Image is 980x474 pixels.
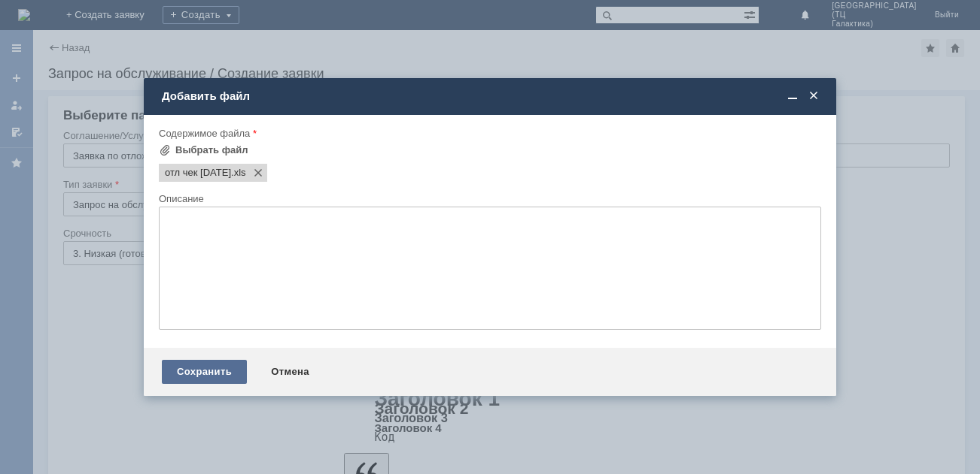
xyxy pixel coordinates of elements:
[159,194,818,204] div: Описание
[6,6,220,18] div: удалите пожалуйста отложенный чек
[785,89,800,103] span: Свернуть (Ctrl + M)
[231,167,246,179] span: отл чек 22.08.25.xls
[175,144,248,156] div: Выбрать файл
[165,167,231,179] span: отл чек 22.08.25.xls
[806,89,821,103] span: Закрыть
[159,128,818,138] div: Содержимое файла
[162,89,821,103] div: Добавить файл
